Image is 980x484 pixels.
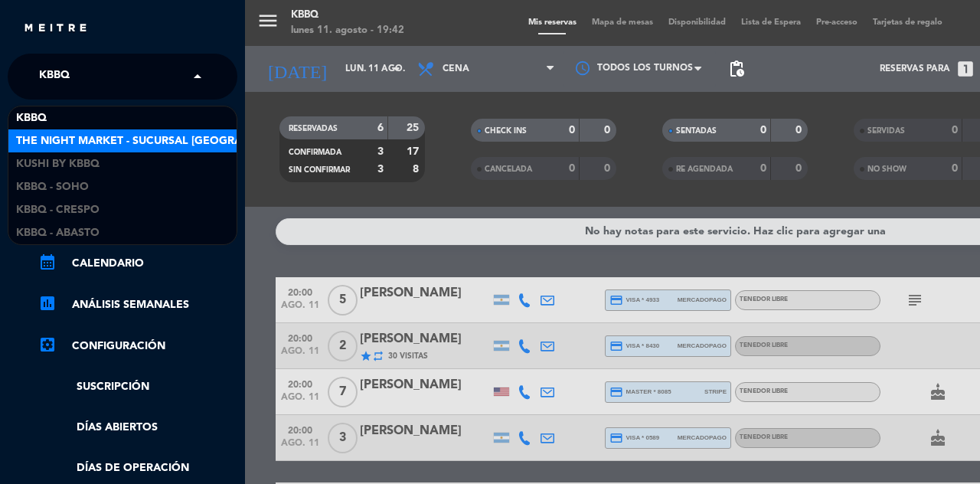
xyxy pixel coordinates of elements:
span: Kbbq - Crespo [16,201,100,219]
i: assessment [38,294,57,312]
span: pending_actions [727,60,746,78]
img: MEITRE [23,23,88,34]
a: assessmentANÁLISIS SEMANALES [38,296,237,314]
span: Kushi by KBBQ [16,155,100,173]
a: Configuración [38,337,237,355]
span: The Night Market - Sucursal [GEOGRAPHIC_DATA] [16,132,305,150]
a: calendar_monthCalendario [38,254,237,273]
span: Kbbq - Soho [16,178,89,196]
span: KBBQ [16,110,47,127]
span: KBBQ - Abasto [16,224,100,242]
span: KBBQ [39,60,70,93]
a: Días de Operación [38,459,237,477]
a: Días abiertos [38,419,237,437]
i: calendar_month [38,253,57,271]
i: settings_applications [38,335,57,354]
a: Suscripción [38,378,237,396]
